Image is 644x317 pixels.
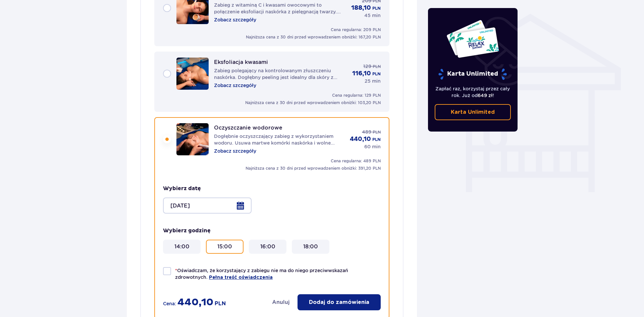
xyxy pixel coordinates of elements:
[303,243,318,250] p: 18:00
[331,27,381,33] p: Cena regularna: 209 PLN
[246,165,381,171] p: Najniższa cena z 30 dni przed wprowadzeniem obniżki: 391,20 PLN
[451,108,495,116] p: Karta Unlimited
[365,78,381,84] p: 25 min
[298,294,381,310] button: Dodaj do zamówienia
[177,296,213,309] p: 440,10
[478,93,493,98] span: 649 zł
[364,143,381,150] p: 60 min
[176,123,209,155] img: 67ce9f26737ab625910029.jpg
[272,299,289,306] button: Anuluj
[214,133,344,146] p: Dogłębnie oczyszczający zabieg z wykorzystaniem wodoru. Usuwa martwe komórki naskórka i wolne rod...
[175,267,381,281] p: Oświadczam, że korzystający z zabiegu nie ma do niego przeciwwskazań zdrowotnych.
[331,158,381,164] p: Cena regularna: 489 PLN
[214,59,268,65] p: Eksfoliacja kwasami
[438,68,507,80] p: Karta Unlimited
[364,12,381,19] p: 45 min
[245,100,381,106] p: Najniższa cena z 30 dni przed wprowadzeniem obniżki: 103,20 PLN
[351,4,371,12] p: 188,10
[435,85,511,99] p: Zapłać raz, korzystaj przez cały rok. Już od !
[372,5,381,11] p: PLN
[163,185,201,192] p: Wybierz datę
[435,104,511,120] a: Karta Unlimited
[214,16,256,23] p: Zobacz szczegóły
[214,125,282,131] p: Oczyszczanie wodorowe
[217,243,232,250] p: 15:00
[373,64,381,70] span: PLN
[363,63,371,70] p: 129
[214,2,346,15] p: Zabieg z witaminą C i kwasami owocowymi to połączenie eksfoliacji naskórka z pielęgnacją twarzy. ...
[373,129,381,135] span: PLN
[214,67,347,81] p: Zabieg polegający na kontrolowanym złuszczeniu naskórka. Dogłębny peeling jest idealny dla skóry ...
[214,148,256,154] p: Zobacz szczegóły
[260,243,275,250] p: 16:00
[332,92,381,98] p: Cena regularna: 129 PLN
[372,71,381,77] p: PLN
[215,300,226,307] p: PLN
[214,82,256,89] p: Zobacz szczegóły
[163,300,176,307] p: Cena:
[352,70,371,78] p: 116,10
[174,243,190,250] p: 14:00
[362,129,371,135] p: 489
[209,274,273,281] a: Pełna treść oświadczenia
[350,135,371,143] p: 440,10
[163,227,211,234] p: Wybierz godzinę
[246,34,381,40] p: Najniższa cena z 30 dni przed wprowadzeniem obniżki: 167,20 PLN
[309,299,369,306] p: Dodaj do zamówienia
[372,137,381,143] p: PLN
[176,58,209,90] img: 67ce9e9268322899592971.jpg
